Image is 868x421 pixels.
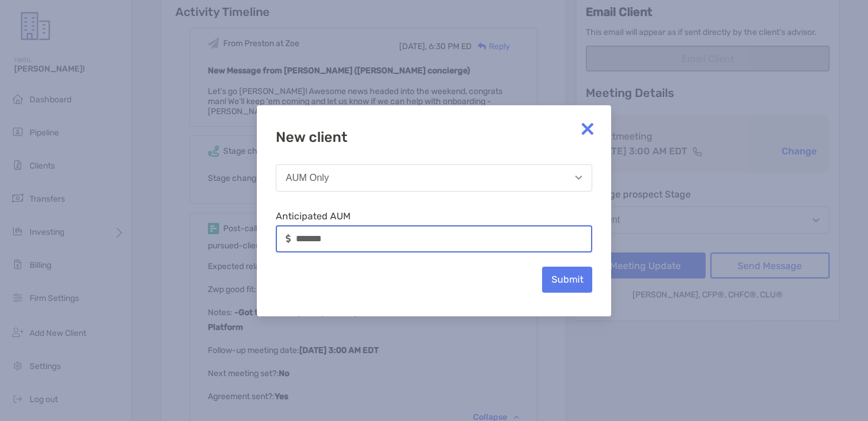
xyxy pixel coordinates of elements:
[276,210,592,222] label: Anticipated AUM
[276,129,347,145] h6: New client
[276,164,592,192] button: AUM Only
[286,234,291,243] img: input icon
[542,267,592,293] button: Submit
[286,173,329,183] div: AUM Only
[576,117,599,141] img: close modal icon
[575,176,582,180] img: Open dropdown arrow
